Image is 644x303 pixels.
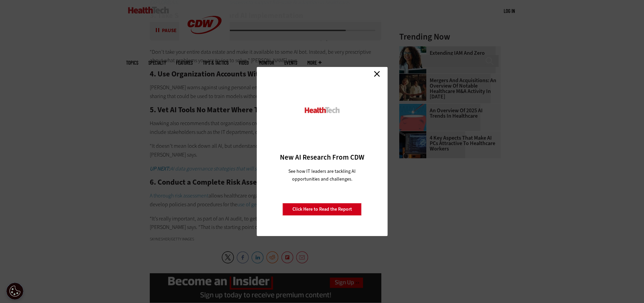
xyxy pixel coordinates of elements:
p: See how IT leaders are tackling AI opportunities and challenges. [280,167,364,183]
button: Open Preferences [6,283,23,300]
img: HealthTech_0.png [304,107,340,114]
h3: New AI Research From CDW [268,153,376,162]
div: Cookie Settings [6,283,23,300]
a: Click Here to Read the Report [283,203,362,216]
a: Close [372,69,382,79]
